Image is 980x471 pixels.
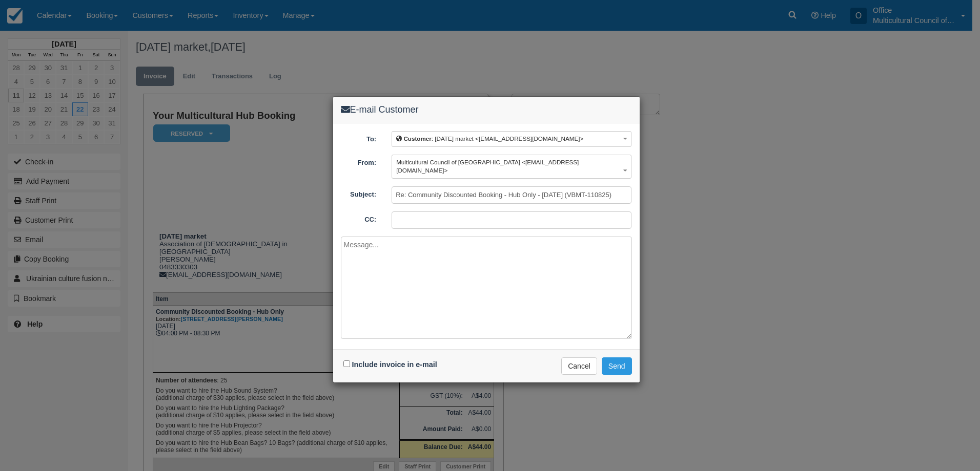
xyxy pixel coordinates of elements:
label: From: [333,155,384,168]
label: Include invoice in e-mail [352,360,437,369]
button: Cancel [561,357,597,375]
label: CC: [333,211,384,225]
button: Customer: [DATE] market <[EMAIL_ADDRESS][DOMAIN_NAME]> [392,131,631,147]
span: : [DATE] market <[EMAIL_ADDRESS][DOMAIN_NAME]> [396,135,583,142]
span: Multicultural Council of [GEOGRAPHIC_DATA] <[EMAIL_ADDRESS][DOMAIN_NAME]> [396,159,579,174]
label: Subject: [333,186,384,200]
b: Customer [403,135,431,142]
h4: E-mail Customer [341,104,632,115]
button: Send [602,357,632,375]
label: To: [333,131,384,144]
button: Multicultural Council of [GEOGRAPHIC_DATA] <[EMAIL_ADDRESS][DOMAIN_NAME]> [392,155,631,179]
